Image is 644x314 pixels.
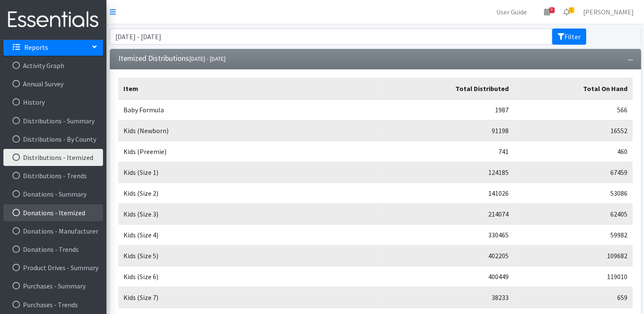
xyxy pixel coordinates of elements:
a: Donations - Itemized [3,204,103,221]
a: Distributions - Trends [3,167,103,184]
a: Donations - Summary [3,186,103,203]
td: Kids (Size 2) [118,183,376,204]
td: 741 [376,141,514,162]
span: 8 [549,7,555,13]
td: 141026 [376,183,514,204]
td: Kids (Size 7) [118,287,376,308]
td: Kids (Size 6) [118,266,376,287]
a: Product Drives - Summary [3,259,103,276]
td: 460 [514,141,633,162]
a: Purchases - Summary [3,277,103,294]
span: 2 [569,7,574,13]
small: [DATE] - [DATE] [189,55,226,63]
a: History [3,94,103,111]
a: Activity Graph [3,57,103,74]
a: Donations - Trends [3,241,103,258]
td: 400449 [376,266,514,287]
h3: Itemized Distributions [118,54,226,63]
td: 124185 [376,162,514,183]
td: Kids (Size 3) [118,204,376,225]
a: 8 [537,3,557,20]
td: 62405 [514,204,633,225]
td: 1987 [376,99,514,120]
a: Purchases - Trends [3,296,103,313]
td: 119010 [514,266,633,287]
td: 214074 [376,204,514,225]
img: HumanEssentials [3,6,103,34]
a: Donations - Manufacturer [3,223,103,240]
td: 402205 [376,245,514,266]
a: User Guide [489,3,534,20]
th: Item [118,78,376,100]
td: 659 [514,287,633,308]
a: Reports [3,39,103,56]
a: Distributions - Itemized [3,149,103,166]
th: Total Distributed [376,78,514,100]
input: January 1, 2011 - December 31, 2011 [110,29,552,45]
td: 67459 [514,162,633,183]
td: Kids (Size 4) [118,225,376,245]
td: Baby Formula [118,99,376,120]
td: 91198 [376,120,514,141]
a: Distributions - By County [3,131,103,148]
button: Filter [552,29,586,45]
a: Distributions - Summary [3,112,103,129]
td: 566 [514,99,633,120]
td: 53086 [514,183,633,204]
td: 38233 [376,287,514,308]
td: Kids (Size 5) [118,245,376,266]
td: Kids (Preemie) [118,141,376,162]
td: 59982 [514,225,633,245]
td: 16552 [514,120,633,141]
a: Annual Survey [3,75,103,92]
p: Reports [24,43,48,51]
a: 2 [557,3,576,20]
td: 109682 [514,245,633,266]
td: Kids (Newborn) [118,120,376,141]
td: Kids (Size 1) [118,162,376,183]
a: [PERSON_NAME] [576,3,641,20]
th: Total On Hand [514,78,633,100]
td: 330465 [376,225,514,245]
